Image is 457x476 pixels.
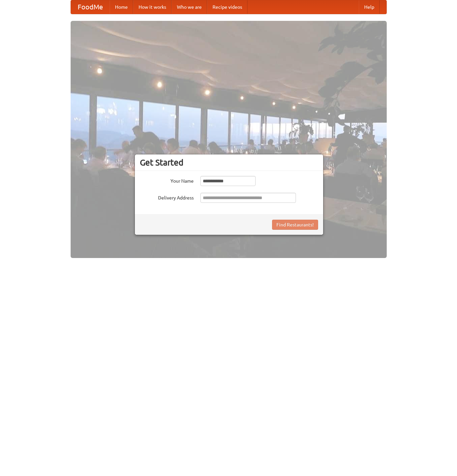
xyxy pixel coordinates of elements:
[140,157,318,168] h3: Get Started
[272,220,318,230] button: Find Restaurants!
[172,0,207,14] a: Who we are
[140,176,194,184] label: Your Name
[110,0,133,14] a: Home
[207,0,247,14] a: Recipe videos
[71,0,110,14] a: FoodMe
[140,193,194,201] label: Delivery Address
[133,0,172,14] a: How it works
[359,0,380,14] a: Help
